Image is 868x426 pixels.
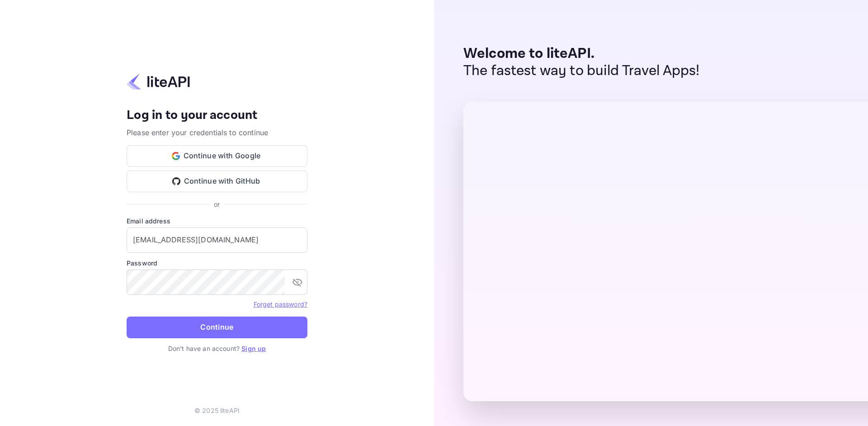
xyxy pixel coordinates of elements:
label: Password [127,258,307,268]
button: Continue with Google [127,145,307,167]
p: or [214,199,220,209]
input: Enter your email address [127,227,307,253]
a: Forget password? [254,300,307,308]
button: Continue with GitHub [127,170,307,192]
img: liteapi [127,73,190,90]
p: Don't have an account? [127,344,307,353]
button: toggle password visibility [288,273,307,291]
p: The fastest way to build Travel Apps! [463,62,700,80]
h4: Log in to your account [127,108,307,123]
label: Email address [127,216,307,226]
p: Welcome to liteAPI. [463,45,700,62]
a: Sign up [241,345,266,352]
button: Continue [127,317,307,338]
p: © 2025 liteAPI [194,406,240,415]
p: Please enter your credentials to continue [127,127,307,138]
a: Forget password? [254,299,307,308]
